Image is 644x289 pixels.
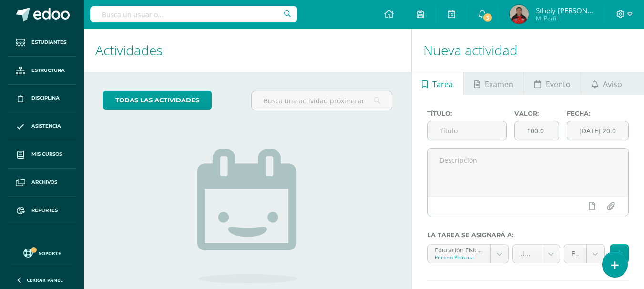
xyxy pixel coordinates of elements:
[31,207,58,214] span: Reportes
[514,110,559,117] label: Valor:
[515,121,559,140] input: Puntos máximos
[464,72,523,95] a: Examen
[8,169,76,197] a: Archivos
[482,12,493,23] span: 3
[564,245,604,263] a: Examen (40.0%)
[27,277,63,283] span: Cerrar panel
[435,245,483,254] div: Educación Física 'A'
[485,73,513,96] span: Examen
[513,245,560,263] a: Unidad 3
[8,29,76,57] a: Estudiantes
[567,121,628,140] input: Fecha de entrega
[39,250,61,257] span: Soporte
[435,254,483,260] div: Primero Primaria
[524,72,581,95] a: Evento
[31,179,57,186] span: Archivos
[423,29,633,72] h1: Nueva actividad
[536,6,593,15] span: Sthely [PERSON_NAME]
[581,72,632,95] a: Aviso
[31,94,60,102] span: Disciplina
[546,73,571,96] span: Evento
[520,245,534,263] span: Unidad 3
[603,73,622,96] span: Aviso
[536,14,593,22] span: Mi Perfil
[8,112,76,140] a: Asistencia
[572,245,579,263] span: Examen (40.0%)
[428,245,509,263] a: Educación Física 'A'Primero Primaria
[31,122,61,130] span: Asistencia
[31,39,66,46] span: Estudiantes
[432,73,453,96] span: Tarea
[412,72,463,95] a: Tarea
[427,231,629,239] label: La tarea se asignará a:
[8,57,76,85] a: Estructura
[510,5,529,24] img: 0c77af3d8e42b6d5cc46a24551f1b2ed.png
[11,246,72,259] a: Soporte
[103,91,212,110] a: todas las Actividades
[8,197,76,225] a: Reportes
[427,110,507,117] label: Título:
[95,29,400,72] h1: Actividades
[8,85,76,113] a: Disciplina
[31,150,62,158] span: Mis cursos
[90,6,297,22] input: Busca un usuario...
[31,67,65,74] span: Estructura
[197,149,297,283] img: no_activities.png
[428,121,506,140] input: Título
[8,140,76,169] a: Mis cursos
[252,91,391,110] input: Busca una actividad próxima aquí...
[567,110,629,117] label: Fecha:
